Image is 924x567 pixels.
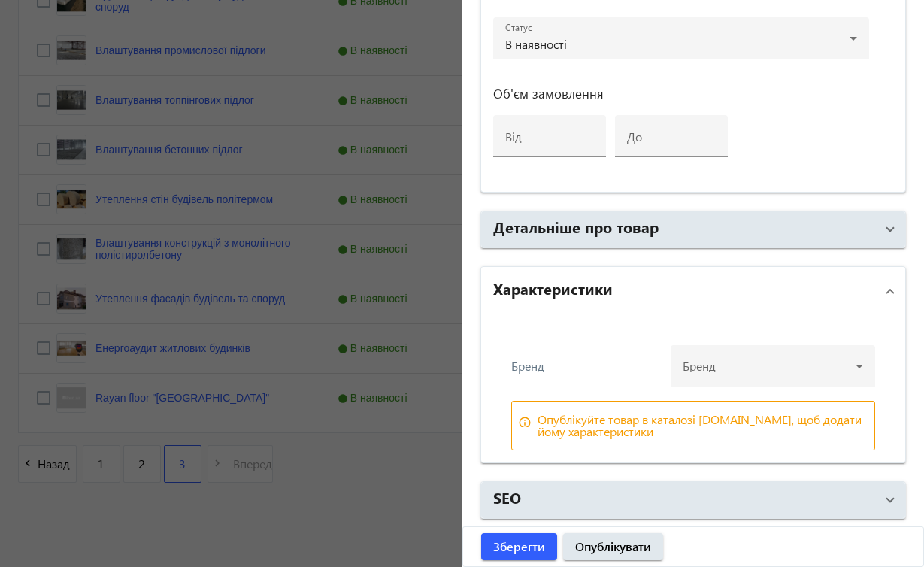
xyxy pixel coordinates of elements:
[627,129,642,144] mat-label: до
[493,277,613,299] h2: Характеристики
[563,533,663,560] button: Опублікувати
[575,538,651,555] span: Опублікувати
[505,36,567,52] span: В наявності
[481,482,906,518] mat-expansion-panel-header: SEO
[493,538,545,555] span: Зберегти
[505,22,532,34] mat-label: Статус
[505,129,522,144] mat-label: від
[481,315,906,462] div: Характеристики
[481,533,557,560] button: Зберегти
[493,216,659,237] h2: Детальніше про товар
[481,267,906,315] mat-expansion-panel-header: Характеристики
[538,414,869,438] div: Опублікуйте товар в каталозі [DOMAIN_NAME], щоб додати йому характеристики
[481,211,906,247] mat-expansion-panel-header: Детальніше про товар
[493,487,521,508] h2: SEO
[518,414,532,427] mat-icon: info_outline
[511,360,662,372] div: Бренд
[493,88,869,100] h3: Об'єм замовлення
